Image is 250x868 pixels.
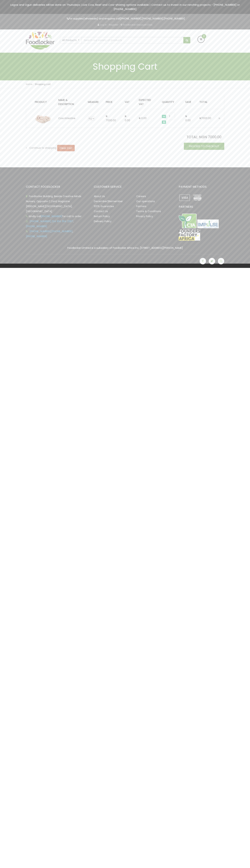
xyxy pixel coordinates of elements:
span: ₦7000.00 [199,116,211,120]
a: [PHONE_NUMBER] [41,214,62,218]
a: [PHONE_NUMBER] [26,235,47,238]
a: Delivery Policy [94,220,112,223]
a: Foodlocker Discount Club [121,23,152,26]
span: Lagos and Ogun deliveries will be done on Thursdays | Live Cow, Beef and Cow-sharing options avai... [10,3,240,11]
h3: PARTNERS [179,205,224,208]
h3: CUSTOMER SERVICE [94,185,173,188]
img: Impulse [197,220,219,228]
button: All Products [60,37,82,43]
span: ₦ 0.00 [139,116,147,120]
a: About Us [94,194,105,198]
h3: PAYMENT METHODS [179,185,224,188]
th: VAT [121,95,135,109]
a: Farmers [136,204,146,208]
span: 1 [202,34,206,39]
div: Foodlocker Limited is a subsidiary of Foodlocker Africa Inc, [STREET_ADDRESS][PERSON_NAME] [23,246,227,250]
h1: Shopping Cart [26,62,224,71]
th: EXPECTED VAT [135,95,158,109]
span: | [107,23,108,26]
a: Register [109,23,118,26]
span: ₦ 7000.00 [106,114,116,122]
img: FoodLocker [26,31,55,49]
p: TOTAL: NGN 7000.00 [184,135,224,139]
th: PRODUCT [26,95,55,109]
th: SAVE [182,95,196,109]
th: MEASURE [84,95,102,109]
a: PROCEED TO CHECKOUT [184,143,224,150]
a: Cow intestine [58,116,75,120]
a: [PHONE_NUMBER] [26,225,47,228]
a: December2Remember [94,199,123,203]
a: [PHONE_NUMBER] [164,17,185,20]
a: [PHONE_NUMBER] [51,230,73,233]
img: CTA [179,214,197,228]
a: Contact Us [94,209,108,213]
img: FFA [179,230,200,241]
a: [PHONE_NUMBER] [142,17,163,20]
h3: CONTACT FOODLOCKER [26,185,88,188]
span: , , [26,220,74,228]
span: | [119,23,120,26]
a: [PHONE_NUMBER] [30,220,51,223]
th: PRICE [102,95,121,109]
span: ₦ 0.00 [185,114,191,122]
a: Log in [98,23,107,26]
a: Our operations [136,199,155,203]
a: [PHONE_NUMBER] [120,17,141,20]
span: Continue to shopping [29,146,56,150]
p: For supplies(wholesale) and enquires call , , [26,17,224,21]
a: Return Policy [94,214,110,218]
th: TOTAL [196,95,215,109]
span: ₦ 0.00 [125,114,130,122]
a: 234 814 364 2387 [51,220,73,223]
img: payment [191,194,203,202]
th: NAME & DESCRIPTION [55,95,85,109]
span: Foodlocker Building, Beside Creative Minds Nursery, Opposite C.Zard, Magazine [PERSON_NAME][GEOGR... [26,194,81,213]
a: 100% Guarantee [94,204,114,208]
a: Clear Cart [57,145,75,151]
a: Home [26,83,32,86]
a: Privacy Policy [136,214,153,218]
a: Careers [136,194,146,198]
a: Continue to shopping [26,146,57,150]
span: , , [26,230,73,238]
span: Kindly call for call to order [26,214,81,218]
input: Search our variety of products [81,37,183,43]
img: payment [179,194,191,202]
a: Terms & Conditions [136,209,161,213]
a: [PHONE_NUMBER] [29,230,51,233]
img: image product [35,113,51,124]
th: QUANTITY [158,95,182,109]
